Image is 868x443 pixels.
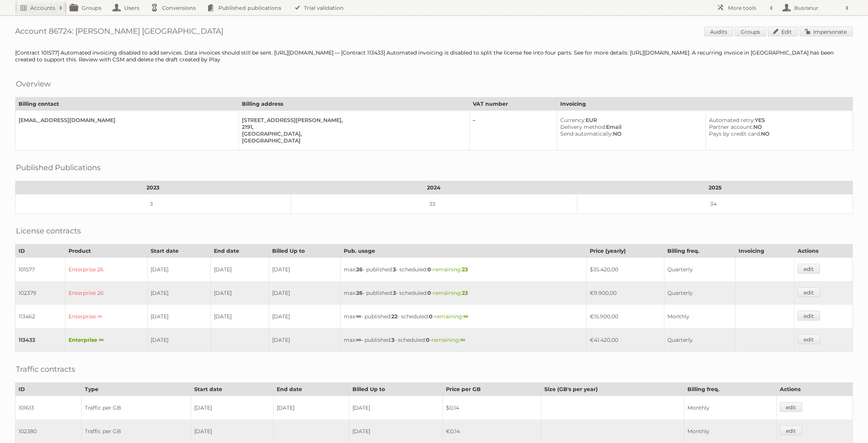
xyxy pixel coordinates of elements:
div: NO [709,130,846,137]
span: Partner account: [709,124,753,130]
a: Groups [735,27,766,36]
strong: 0 [427,266,431,273]
th: Actions [794,244,852,258]
td: Quarterly [664,258,735,282]
span: remaining: [433,290,468,296]
td: [DATE] [147,305,210,328]
td: Monthly [664,305,735,328]
a: edit [798,287,820,297]
td: €41.420,00 [586,328,664,352]
th: Price (yearly) [586,244,664,258]
td: max: - published: - scheduled: - [341,305,587,328]
strong: 26 [356,266,363,273]
td: €15.900,00 [586,305,664,328]
div: EUR [560,117,699,124]
td: – [470,111,557,150]
th: Pub. usage [341,244,587,258]
th: Product [65,244,148,258]
span: Send automatically: [560,130,613,137]
strong: ∞ [463,313,468,320]
div: [GEOGRAPHIC_DATA], [242,130,464,137]
strong: 3 [391,337,394,343]
td: Enterprise 26 [65,281,148,305]
span: remaining: [433,266,468,273]
div: [STREET_ADDRESS][PERSON_NAME], [242,117,464,124]
th: Billed Up to [269,244,341,258]
a: Edit [768,27,798,36]
th: Billing freq. [684,383,777,396]
h2: Overview [16,78,51,89]
td: Enterprise ∞ [65,328,148,352]
th: Start date [147,244,210,258]
strong: 3 [393,266,396,273]
td: 33 [291,194,577,214]
th: 2023 [16,181,291,194]
div: [Contract 101577] Automated invoicing disabled to add services. Data invoices should still be sen... [15,49,853,63]
th: Billing contact [16,97,239,111]
td: [DATE] [147,281,210,305]
strong: 26 [356,290,363,296]
a: edit [780,426,802,435]
a: Audits [704,27,733,36]
div: [EMAIL_ADDRESS][DOMAIN_NAME] [19,117,232,124]
th: Price per GB [443,383,541,396]
span: remaining: [432,337,465,343]
td: 3 [16,194,291,214]
td: 34 [577,194,853,214]
a: edit [798,311,820,321]
th: Size (GB's per year) [541,383,684,396]
td: max: - published: - scheduled: - [341,281,587,305]
td: Traffic per GB [81,396,191,420]
strong: 0 [429,313,433,320]
td: max: - published: - scheduled: - [341,258,587,282]
th: ID [16,244,65,258]
th: Invoicing [557,97,853,111]
strong: 23 [462,266,468,273]
strong: 0 [426,337,430,343]
td: [DATE] [210,281,269,305]
th: 2024 [291,181,577,194]
span: Delivery method: [560,124,606,130]
a: edit [798,334,820,344]
span: Currency: [560,117,586,124]
td: Quarterly [664,328,735,352]
td: 113433 [16,328,65,352]
th: Start date [191,383,273,396]
strong: 23 [462,290,468,296]
th: Billing address [238,97,470,111]
th: Billed Up to [349,383,443,396]
div: Email [560,124,699,130]
a: edit [798,264,820,274]
td: €9.900,00 [586,281,664,305]
td: [DATE] [191,396,273,420]
td: 101577 [16,258,65,282]
td: [DATE] [147,328,210,352]
strong: 3 [393,290,396,296]
th: 2025 [577,181,853,194]
strong: ∞ [460,337,465,343]
h2: Published Publications [16,162,101,173]
th: End date [210,244,269,258]
h1: Account 86724: [PERSON_NAME] [GEOGRAPHIC_DATA] [15,27,853,38]
strong: ∞ [356,337,361,343]
td: [DATE] [210,258,269,282]
h2: License contracts [16,225,81,236]
th: Type [81,383,191,396]
td: 101613 [16,396,82,420]
td: Enterprise 26 [65,258,148,282]
div: 2191, [242,124,464,130]
td: 102379 [16,281,65,305]
td: $35.420,00 [586,258,664,282]
span: Pays by credit card: [709,130,761,137]
td: $0,14 [443,396,541,420]
th: Actions [777,383,853,396]
strong: ∞ [356,313,361,320]
td: Monthly [684,396,777,420]
h2: Traffic contracts [16,363,75,375]
th: ID [16,383,82,396]
a: edit [780,402,802,412]
div: NO [709,124,846,130]
strong: 22 [391,313,397,320]
td: [DATE] [269,258,341,282]
td: max: - published: - scheduled: - [341,328,587,352]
